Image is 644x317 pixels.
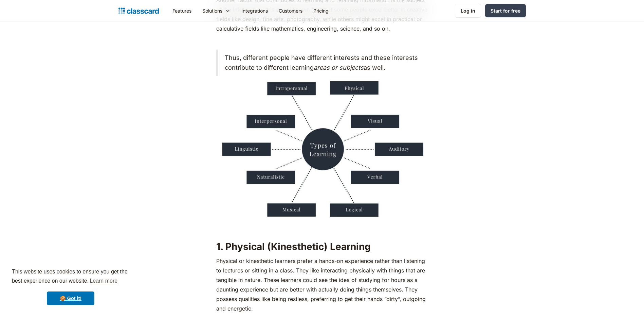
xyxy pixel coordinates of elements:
[308,3,334,18] a: Pricing
[491,7,520,14] div: Start for free
[47,291,94,305] a: dismiss cookie message
[273,3,308,18] a: Customers
[485,4,526,17] a: Start for free
[216,256,428,313] p: Physical or kinesthetic learners prefer a hands-on experience rather than listening to lectures o...
[216,80,428,221] img: a mind map showcasing the types of learning
[216,37,428,46] p: ‍
[5,261,136,312] div: cookieconsent
[197,3,236,18] div: Solutions
[236,3,273,18] a: Integrations
[216,50,428,76] blockquote: Thus, different people have different interests and these interests contribute to different learn...
[455,4,481,18] a: Log in
[89,276,118,286] a: learn more about cookies
[314,64,364,71] em: areas or subjects
[167,3,197,18] a: Features
[202,7,222,14] div: Solutions
[216,224,428,234] p: ‍
[461,7,475,14] div: Log in
[216,241,371,252] strong: 1. Physical (Kinesthetic) Learning
[12,268,129,286] span: This website uses cookies to ensure you get the best experience on our website.
[118,6,159,16] a: home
